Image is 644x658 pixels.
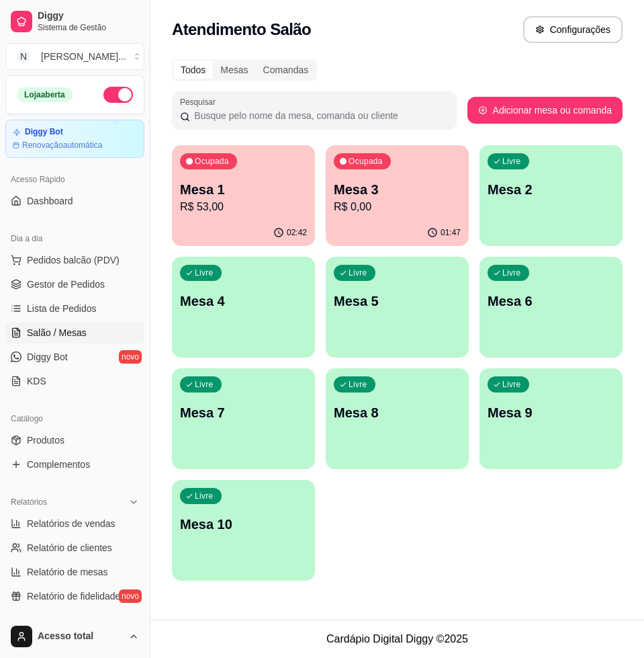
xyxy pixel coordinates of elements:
[17,87,73,102] div: Loja aberta
[5,43,144,70] button: Select a team
[27,434,64,447] span: Produtos
[349,379,367,390] p: Livre
[41,50,126,63] div: [PERSON_NAME] ...
[326,368,469,469] button: LivreMesa 8
[27,458,90,471] span: Complementos
[195,156,229,167] p: Ocupada
[172,480,315,581] button: LivreMesa 10
[5,322,144,343] a: Salão / Mesas
[27,278,105,291] span: Gestor de Pedidos
[195,491,214,501] p: Livre
[5,513,144,534] a: Relatórios de vendas
[5,346,144,368] a: Diggy Botnovo
[27,517,116,530] span: Relatórios de vendas
[38,22,139,33] span: Sistema de Gestão
[479,145,623,246] button: LivreMesa 2
[180,199,307,215] p: R$ 53,00
[173,60,213,79] div: Todos
[27,350,68,364] span: Diggy Bot
[5,537,144,559] a: Relatório de clientes
[5,429,144,451] a: Produtos
[5,169,144,190] div: Acesso Rápido
[5,454,144,475] a: Complementos
[5,5,144,38] a: DiggySistema de Gestão
[27,194,73,208] span: Dashboard
[38,10,139,22] span: Diggy
[479,257,623,358] button: LivreMesa 6
[5,370,144,392] a: KDS
[27,589,120,603] span: Relatório de fidelidade
[5,228,144,249] div: Dia a dia
[5,120,144,158] a: Diggy BotRenovaçãoautomática
[172,19,311,40] h2: Atendimento Salão
[22,140,102,151] article: Renovação automática
[180,96,220,108] label: Pesquisar
[488,180,614,199] p: Mesa 2
[5,190,144,212] a: Dashboard
[27,374,46,388] span: KDS
[27,253,120,267] span: Pedidos balcão (PDV)
[334,403,461,422] p: Mesa 8
[195,268,214,278] p: Livre
[488,292,614,311] p: Mesa 6
[5,585,144,607] a: Relatório de fidelidadenovo
[287,227,307,238] p: 02:42
[479,368,623,469] button: LivreMesa 9
[334,199,461,215] p: R$ 0,00
[180,292,307,311] p: Mesa 4
[27,541,112,554] span: Relatório de clientes
[180,515,307,534] p: Mesa 10
[195,379,214,390] p: Livre
[27,302,97,315] span: Lista de Pedidos
[256,60,316,79] div: Comandas
[180,180,307,199] p: Mesa 1
[17,50,30,63] span: N
[488,403,614,422] p: Mesa 9
[172,368,315,469] button: LivreMesa 7
[190,109,448,122] input: Pesquisar
[441,227,461,238] p: 01:47
[326,145,469,246] button: OcupadaMesa 3R$ 0,0001:47
[11,497,47,507] span: Relatórios
[467,97,623,124] button: Adicionar mesa ou comanda
[25,127,63,137] article: Diggy Bot
[5,249,144,271] button: Pedidos balcão (PDV)
[5,620,144,653] button: Acesso total
[502,268,521,278] p: Livre
[172,257,315,358] button: LivreMesa 4
[502,156,521,167] p: Livre
[103,87,133,103] button: Alterar Status
[5,408,144,429] div: Catálogo
[349,156,383,167] p: Ocupada
[502,379,521,390] p: Livre
[334,180,461,199] p: Mesa 3
[213,60,255,79] div: Mesas
[180,403,307,422] p: Mesa 7
[27,565,108,579] span: Relatório de mesas
[27,326,87,339] span: Salão / Mesas
[349,268,367,278] p: Livre
[326,257,469,358] button: LivreMesa 5
[5,298,144,319] a: Lista de Pedidos
[5,561,144,583] a: Relatório de mesas
[38,630,123,643] span: Acesso total
[334,292,461,311] p: Mesa 5
[150,620,644,658] footer: Cardápio Digital Diggy © 2025
[523,16,623,43] button: Configurações
[5,274,144,295] a: Gestor de Pedidos
[172,145,315,246] button: OcupadaMesa 1R$ 53,0002:42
